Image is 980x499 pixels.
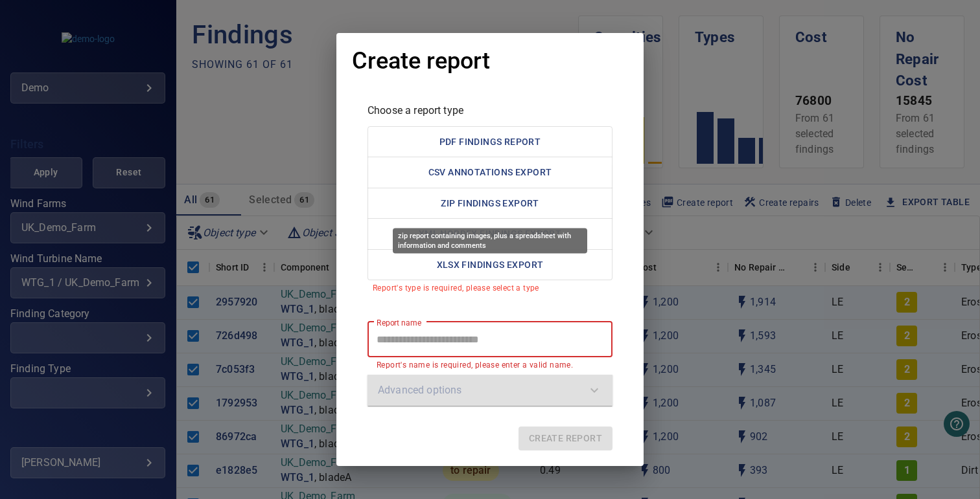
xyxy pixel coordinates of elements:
[367,126,612,158] button: pdf report containing images, information and comments
[367,249,612,281] button: Spreadsheet with information and comments for each finding.
[367,218,612,250] button: XML report containing inspection and damage information plus embedded images
[367,157,612,188] button: Spreadsheet with information about every instance (annotation) of a finding
[367,103,612,118] p: Choose a report type
[373,282,612,295] p: Report's type is required, please select a type
[352,49,490,74] h1: Create report
[393,228,587,254] div: zip report containing images, plus a spreadsheet with information and comments
[377,317,421,328] label: Report name
[377,359,603,372] p: Report's name is required, please enter a valid name.
[367,188,612,219] button: zip report containing images, plus a spreadsheet with information and comments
